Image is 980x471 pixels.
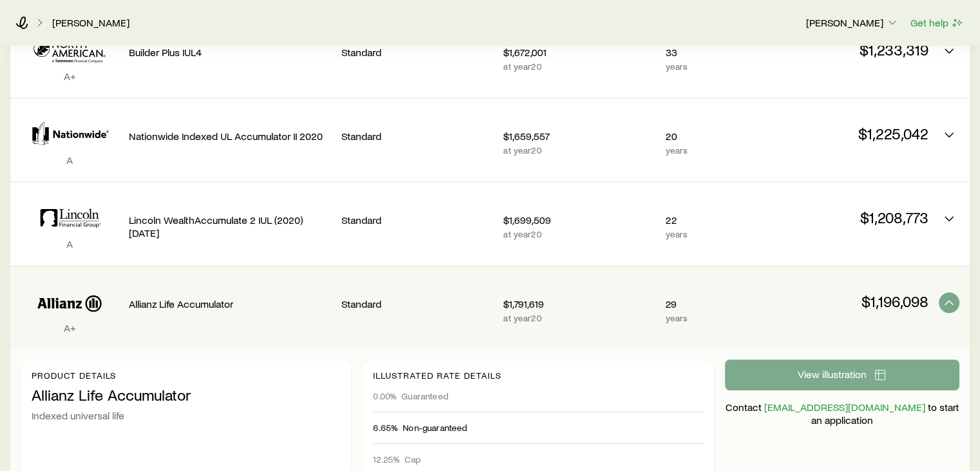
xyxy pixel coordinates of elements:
[21,154,119,166] p: A
[666,46,767,59] p: 33
[129,297,331,310] p: Allianz Life Accumulator
[503,214,655,226] p: $1,699,509
[401,391,448,401] span: Guaranteed
[777,208,928,226] p: $1,208,773
[503,130,655,143] p: $1,659,557
[503,229,655,239] p: at year 20
[666,214,767,226] p: 22
[21,237,119,250] p: A
[503,313,655,323] p: at year 20
[806,16,899,29] p: [PERSON_NAME]
[341,130,493,143] p: Standard
[21,70,119,83] p: A+
[503,145,655,155] p: at year 20
[21,321,119,334] p: A+
[341,214,493,226] p: Standard
[129,214,331,239] p: Lincoln WealthAccumulate 2 IUL (2020) [DATE]
[373,370,703,381] p: Illustrated rate details
[725,359,959,390] button: View illustration
[797,369,866,379] span: View illustration
[503,61,655,72] p: at year 20
[341,297,493,310] p: Standard
[503,46,655,59] p: $1,672,001
[764,401,925,413] a: [EMAIL_ADDRESS][DOMAIN_NAME]
[910,15,965,30] button: Get help
[725,401,959,426] p: Contact to start an application
[403,423,467,433] span: Non-guaranteed
[777,292,928,310] p: $1,196,098
[32,409,341,422] p: Indexed universal life
[666,313,767,323] p: years
[666,297,767,310] p: 29
[129,46,331,59] p: Builder Plus IUL4
[666,145,767,155] p: years
[129,130,331,143] p: Nationwide Indexed UL Accumulator II 2020
[666,61,767,72] p: years
[666,130,767,143] p: 20
[805,15,899,31] button: [PERSON_NAME]
[777,125,928,143] p: $1,225,042
[32,370,341,381] p: Product details
[666,229,767,239] p: years
[373,391,396,401] span: 0.00%
[373,454,399,465] span: 12.25%
[777,41,928,59] p: $1,233,319
[341,46,493,59] p: Standard
[503,297,655,310] p: $1,791,619
[32,386,341,404] p: Allianz Life Accumulator
[405,454,420,465] span: Cap
[52,17,130,29] a: [PERSON_NAME]
[373,423,398,433] span: 6.65%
